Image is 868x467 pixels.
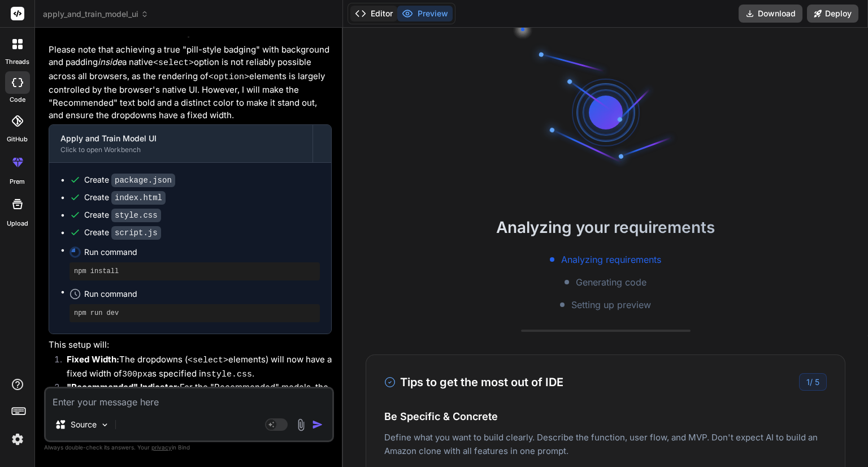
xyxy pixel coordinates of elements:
[84,227,161,239] div: Create
[7,219,28,228] label: Upload
[44,442,334,453] p: Always double-check its answers. Your in Bind
[84,174,175,186] div: Create
[122,370,147,379] code: 300px
[49,339,332,352] p: This setup will:
[84,247,320,258] span: Run command
[312,419,323,430] img: icon
[807,5,858,23] button: Deploy
[60,133,301,144] div: Apply and Train Model UI
[74,267,315,276] pre: npm install
[739,5,802,23] button: Download
[84,288,320,300] span: Run command
[350,6,397,21] button: Editor
[111,209,161,222] code: style.css
[294,418,307,431] img: attachment
[67,354,119,365] strong: Fixed Width:
[10,177,25,187] label: prem
[60,145,301,154] div: Click to open Workbench
[111,226,161,240] code: script.js
[571,298,651,312] span: Setting up preview
[111,191,166,205] code: index.html
[58,353,332,381] li: The dropdowns ( elements) will now have a fixed width of as specified in .
[43,8,149,20] span: apply_and_train_model_ui
[397,6,453,21] button: Preview
[799,373,827,391] div: /
[576,275,646,289] span: Generating code
[209,72,249,82] code: <option>
[84,192,166,204] div: Create
[206,370,252,379] code: style.css
[67,382,180,392] strong: "Recommended" Indicator:
[10,95,25,105] label: code
[74,309,315,318] pre: npm run dev
[384,409,827,424] h4: Be Specific & Concrete
[806,377,810,387] span: 1
[49,125,313,162] button: Apply and Train Model UIClick to open Workbench
[5,57,29,67] label: threads
[49,44,332,122] p: Please note that achieving a true "pill-style badging" with background and padding a native optio...
[111,174,175,187] code: package.json
[98,57,122,67] em: inside
[153,58,194,68] code: <select>
[343,215,868,239] h2: Analyzing your requirements
[100,420,110,430] img: Pick Models
[561,253,661,266] span: Analyzing requirements
[151,444,172,451] span: privacy
[7,135,28,144] label: GitHub
[84,209,161,221] div: Create
[8,430,27,449] img: settings
[188,356,228,365] code: <select>
[815,377,819,387] span: 5
[384,374,563,391] h3: Tips to get the most out of IDE
[71,419,97,430] p: Source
